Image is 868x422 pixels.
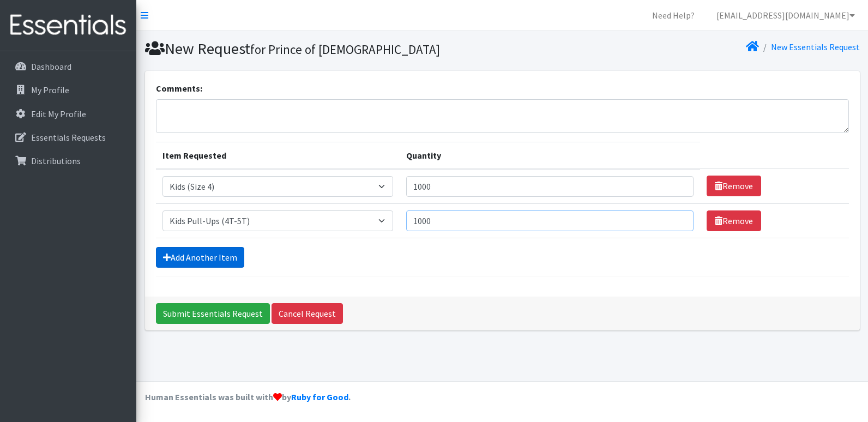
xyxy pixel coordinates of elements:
[707,176,761,196] a: Remove
[4,7,132,44] img: HumanEssentials
[156,303,270,324] input: Submit Essentials Request
[250,41,440,57] small: for Prince of [DEMOGRAPHIC_DATA]
[156,142,400,169] th: Item Requested
[771,41,860,52] a: New Essentials Request
[643,4,703,26] a: Need Help?
[145,391,351,402] strong: Human Essentials was built with by .
[31,61,71,72] p: Dashboard
[31,108,86,119] p: Edit My Profile
[707,210,761,231] a: Remove
[156,247,244,268] a: Add Another Item
[4,150,132,172] a: Distributions
[4,103,132,125] a: Edit My Profile
[291,391,348,402] a: Ruby for Good
[31,155,81,166] p: Distributions
[4,79,132,101] a: My Profile
[4,126,132,148] a: Essentials Requests
[4,56,132,77] a: Dashboard
[31,132,106,143] p: Essentials Requests
[31,85,69,95] p: My Profile
[708,4,864,26] a: [EMAIL_ADDRESS][DOMAIN_NAME]
[156,82,202,95] label: Comments:
[400,142,700,169] th: Quantity
[272,303,343,324] a: Cancel Request
[145,39,498,58] h1: New Request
